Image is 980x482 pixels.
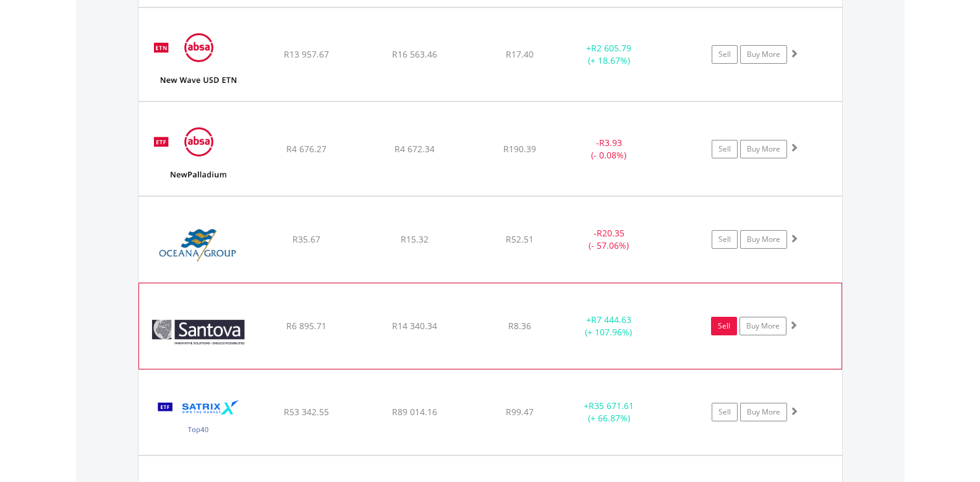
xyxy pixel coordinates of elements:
span: R190.39 [503,143,536,155]
a: Buy More [740,403,787,421]
a: Sell [712,140,738,158]
a: Buy More [739,317,786,335]
a: Sell [711,317,737,335]
span: R17.40 [506,48,534,60]
div: + (+ 66.87%) [563,400,656,424]
span: R89 014.16 [392,406,437,418]
span: R35.67 [292,233,320,245]
span: R15.32 [401,233,428,245]
span: R14 340.34 [392,320,437,332]
span: R53 342.55 [284,406,329,418]
a: Buy More [740,45,787,64]
div: + (+ 107.96%) [562,314,655,338]
span: R52.51 [506,233,534,245]
span: R16 563.46 [392,48,437,60]
span: R4 672.34 [394,143,435,155]
span: R35 671.61 [589,400,634,411]
img: EQU.ZA.STX40.png [145,385,251,452]
span: R8.36 [508,320,531,332]
div: - (- 57.06%) [563,227,656,252]
span: R6 895.71 [286,320,326,332]
a: Sell [712,403,738,421]
span: R20.35 [597,227,624,239]
img: EQU.ZA.NEWUSD.png [145,24,251,98]
div: + (+ 18.67%) [563,42,656,67]
a: Sell [712,230,738,249]
a: Sell [712,45,738,64]
a: Buy More [740,140,787,158]
span: R4 676.27 [286,143,326,155]
span: R2 605.79 [591,42,631,54]
span: R13 957.67 [284,48,329,60]
img: EQU.ZA.NGPLD.png [145,118,251,192]
a: Buy More [740,230,787,249]
span: R3.93 [599,137,622,148]
img: EQU.ZA.SNV.png [145,299,252,366]
span: R7 444.63 [591,314,631,325]
img: EQU.ZA.OCE.png [145,212,251,279]
span: R99.47 [506,406,534,418]
div: - (- 0.08%) [563,137,656,161]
